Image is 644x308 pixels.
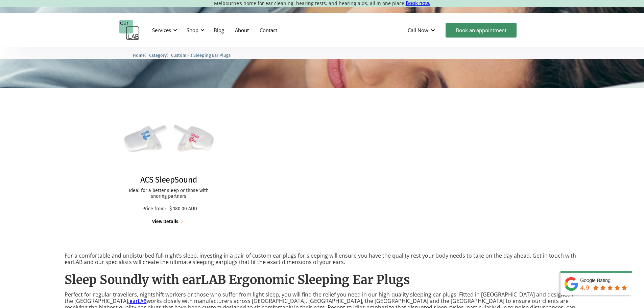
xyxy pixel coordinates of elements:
[116,103,221,175] img: ACS SleepSound
[408,27,428,33] div: Call Now
[126,188,212,199] p: Ideal for a better sleep or those with snoring partners
[149,52,171,59] li: 〉
[230,20,254,40] a: About
[65,272,580,288] h2: Sleep Soundly with earLAB Ergonomic Sleeping Ear Plugs
[149,52,167,58] a: Category
[171,53,231,58] span: Custom Fit Sleeping Ear Plugs
[65,253,580,265] p: For a comfortable and undisturbed full night’s sleep, investing in a pair of custom ear plugs for...
[208,20,230,40] a: Blog
[129,298,147,304] a: earLAB
[152,27,171,33] div: Services
[171,52,231,58] a: Custom Fit Sleeping Ear Plugs
[254,20,283,40] a: Contact
[152,219,178,225] div: View Details
[446,23,517,38] a: Book an appointment
[119,20,140,40] a: home
[148,20,179,40] div: Services
[133,53,145,58] span: Home
[169,206,197,212] p: $ 180.00 AUD
[133,52,149,59] li: 〉
[149,53,167,58] span: Category
[119,105,218,226] a: ACS SleepSoundACS SleepSoundIdeal for a better sleep or those with snoring partnersPrice from:$ 1...
[133,52,145,58] a: Home
[140,175,197,185] h2: ACS SleepSound
[402,20,442,40] div: Call Now
[187,27,198,33] div: Shop
[140,206,168,212] p: Price from:
[183,20,207,40] div: Shop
